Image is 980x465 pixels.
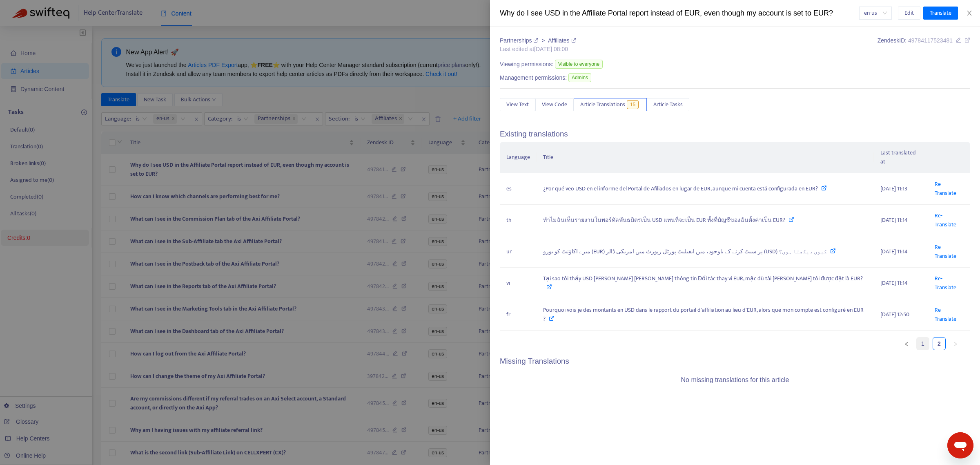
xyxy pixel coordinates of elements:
[500,36,576,45] div: >
[900,337,913,350] li: Previous Page
[580,100,625,109] span: Article Translations
[500,268,537,299] td: vi
[500,74,567,82] span: Management permissions:
[647,98,689,111] button: Article Tasks
[500,8,859,19] div: Why do I see USD in the Affiliate Portal report instead of EUR, even though my account is set to ...
[500,236,537,268] td: ur
[898,7,920,20] button: Edit
[500,45,576,54] div: Last edited at [DATE] 08:00
[878,36,970,54] div: Zendesk ID:
[908,37,953,44] span: 49784117523481
[653,100,683,109] span: Article Tasks
[548,37,576,44] a: Affiliates
[681,375,789,385] div: No missing translations for this article
[935,179,956,198] a: Re-Translate
[542,100,567,109] span: View Code
[930,9,951,18] span: Translate
[500,37,540,44] a: Partnerships
[916,337,929,350] li: 1
[535,98,574,111] button: View Code
[500,130,970,139] h5: Existing translations
[568,73,591,82] span: Admins
[953,342,958,347] span: right
[874,142,928,173] th: Last translated at
[574,98,647,111] button: Article Translations15
[537,142,874,173] th: Title
[935,305,956,324] a: Re-Translate
[964,9,975,17] button: Close
[904,9,914,18] span: Edit
[949,337,962,350] li: Next Page
[506,100,529,109] span: View Text
[874,268,928,299] td: [DATE] 11:14
[500,205,537,236] td: th
[874,236,928,268] td: [DATE] 11:14
[500,357,970,366] h5: Missing Translations
[555,60,603,69] span: Visible to everyone
[917,338,929,350] a: 1
[933,338,945,350] a: 2
[874,173,928,205] td: [DATE] 11:13
[874,299,928,331] td: [DATE] 12:50
[500,173,537,205] td: es
[874,205,928,236] td: [DATE] 11:14
[923,7,958,20] button: Translate
[935,211,956,229] a: Re-Translate
[966,10,973,16] span: close
[935,242,956,261] a: Re-Translate
[543,274,867,292] div: Tại sao tôi thấy USD [PERSON_NAME] [PERSON_NAME] thông tin Đối tác thay vì EUR, mặc dù tài [PERSO...
[935,274,956,292] a: Re-Translate
[543,184,867,193] div: ¿Por qué veo USD en el informe del Portal de Afiliados en lugar de EUR, aunque mi cuenta está con...
[949,337,962,350] button: right
[543,247,867,256] div: میرے اکاؤنٹ کو یورو (EUR) پر سیٹ کرنے کے باوجود، میں ایفیلیٹ پورٹل رپورٹ میں امریکی ڈالر (USD) کی...
[543,306,867,324] div: Pourquoi vois-je des montants en USD dans le rapport du portail d'affiliation au lieu d'EUR, alor...
[500,60,553,69] span: Viewing permissions:
[904,342,909,347] span: left
[947,432,973,458] iframe: Button to launch messaging window
[900,337,913,350] button: left
[500,98,535,111] button: View Text
[627,100,639,109] span: 15
[500,299,537,331] td: fr
[864,7,887,19] span: en-us
[543,216,867,225] div: ทำไมฉันเห็นรายงานในพอร์ทัลพันธมิตรเป็น USD แทนที่จะเป็น EUR ทั้งที่บัญชีของฉันตั้งค่าเป็น EUR?
[500,142,537,173] th: Language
